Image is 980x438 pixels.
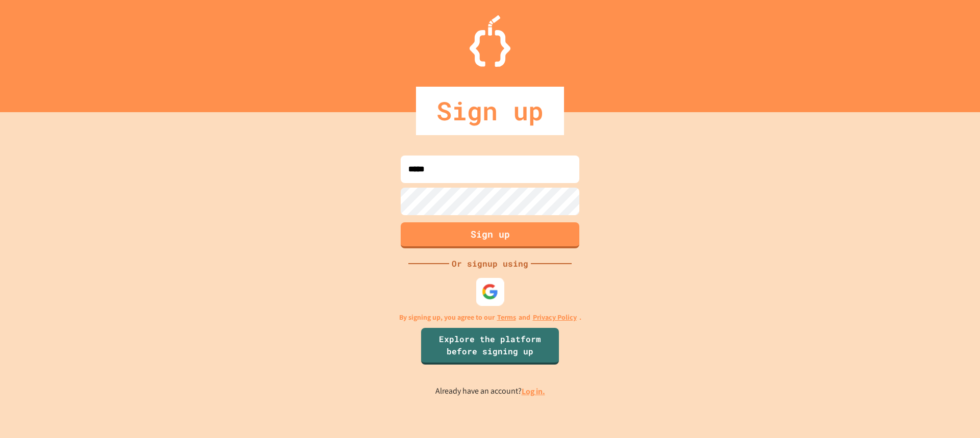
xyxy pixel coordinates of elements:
img: google-icon.svg [482,283,499,300]
div: Sign up [416,87,564,135]
div: Or signup using [449,257,531,270]
a: Terms [497,312,516,323]
a: Log in. [522,386,545,397]
button: Sign up [401,222,579,248]
p: By signing up, you agree to our and . [399,312,581,323]
a: Privacy Policy [533,312,577,323]
p: Already have an account? [435,385,545,398]
img: Logo.svg [470,15,510,67]
a: Explore the platform before signing up [421,328,559,365]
